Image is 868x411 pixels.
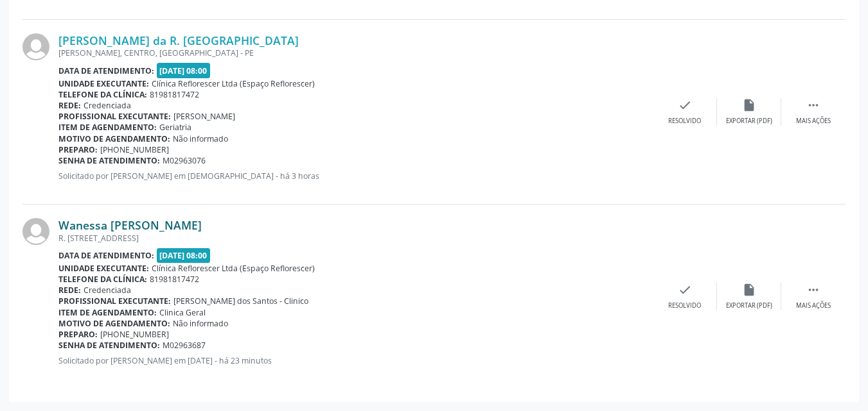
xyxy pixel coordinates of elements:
[157,63,211,78] span: [DATE] 08:00
[58,307,157,318] b: Item de agendamento:
[58,250,154,261] b: Data de atendimento:
[58,78,149,89] b: Unidade executante:
[806,283,820,297] i: 
[58,171,653,181] p: Solicitado por [PERSON_NAME] em [DEMOGRAPHIC_DATA] - há 3 horas
[796,301,831,310] div: Mais ações
[173,111,235,122] span: [PERSON_NAME]
[796,117,831,126] div: Mais ações
[152,78,315,89] span: Clínica Reflorescer Ltda (Espaço Reflorescer)
[58,33,299,47] a: [PERSON_NAME] da R. [GEOGRAPHIC_DATA]
[58,155,160,166] b: Senha de atendimento:
[58,340,160,351] b: Senha de atendimento:
[22,33,49,60] img: img
[84,285,131,296] span: Credenciada
[668,301,701,310] div: Resolvido
[58,318,170,329] b: Motivo de agendamento:
[58,122,157,133] b: Item de agendamento:
[742,283,756,297] i: insert_drive_file
[58,274,147,285] b: Telefone da clínica:
[58,263,149,274] b: Unidade executante:
[668,117,701,126] div: Resolvido
[58,233,653,244] div: R. [STREET_ADDRESS]
[150,89,199,100] span: 81981817472
[159,307,206,318] span: Clinica Geral
[84,100,131,111] span: Credenciada
[58,144,98,155] b: Preparo:
[58,329,98,340] b: Preparo:
[159,122,191,133] span: Geriatria
[58,285,81,296] b: Rede:
[58,65,154,76] b: Data de atendimento:
[742,98,756,112] i: insert_drive_file
[58,133,170,144] b: Motivo de agendamento:
[163,155,206,166] span: M02963076
[100,329,169,340] span: [PHONE_NUMBER]
[152,263,315,274] span: Clínica Reflorescer Ltda (Espaço Reflorescer)
[58,89,147,100] b: Telefone da clínica:
[726,301,772,310] div: Exportar (PDF)
[173,296,308,306] span: [PERSON_NAME] dos Santos - Clinico
[58,47,653,58] div: [PERSON_NAME], CENTRO, [GEOGRAPHIC_DATA] - PE
[806,98,820,112] i: 
[58,355,653,366] p: Solicitado por [PERSON_NAME] em [DATE] - há 23 minutos
[157,248,211,263] span: [DATE] 08:00
[678,98,692,112] i: check
[22,218,49,245] img: img
[150,274,199,285] span: 81981817472
[58,218,202,232] a: Wanessa [PERSON_NAME]
[58,296,171,306] b: Profissional executante:
[58,100,81,111] b: Rede:
[726,117,772,126] div: Exportar (PDF)
[58,111,171,122] b: Profissional executante:
[173,318,228,329] span: Não informado
[678,283,692,297] i: check
[163,340,206,351] span: M02963687
[100,144,169,155] span: [PHONE_NUMBER]
[173,133,228,144] span: Não informado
